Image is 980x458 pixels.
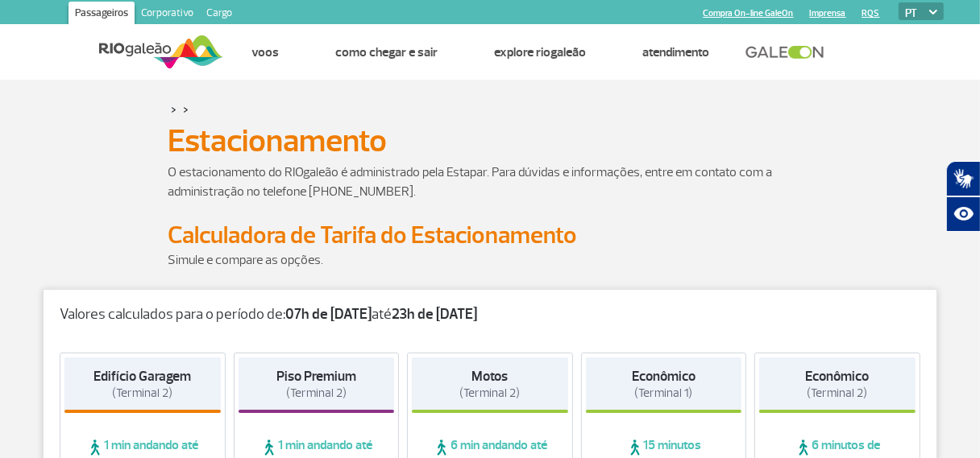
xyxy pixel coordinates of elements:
a: Imprensa [810,8,846,19]
a: Corporativo [135,2,200,27]
h2: Calculadora de Tarifa do Estacionamento [168,221,812,250]
strong: Edifício Garagem [93,368,191,385]
button: Abrir recursos assistivos. [946,196,980,232]
span: (Terminal 2) [112,386,172,401]
strong: Piso Premium [276,368,356,385]
p: Simule e compare as opções. [168,250,812,270]
span: (Terminal 2) [286,386,347,401]
strong: Motos [471,368,508,385]
span: (Terminal 2) [459,386,520,401]
a: Passageiros [69,2,135,27]
strong: 23h de [DATE] [392,305,477,324]
button: Abrir tradutor de língua de sinais. [946,161,980,196]
a: Compra On-line GaleOn [704,8,794,19]
span: (Terminal 1) [635,386,693,401]
a: > [183,100,189,118]
strong: Econômico [806,368,870,385]
strong: 07h de [DATE] [285,305,372,324]
a: Como chegar e sair [335,44,438,60]
div: Plugin de acessibilidade da Hand Talk. [946,161,980,232]
a: RQS [862,8,880,19]
p: Valores calculados para o período de: até [60,306,920,324]
span: (Terminal 2) [808,386,868,401]
a: > [171,100,176,118]
a: Atendimento [642,44,709,60]
strong: Econômico [632,368,696,385]
h1: Estacionamento [168,127,812,155]
a: Cargo [200,2,239,27]
p: O estacionamento do RIOgaleão é administrado pela Estapar. Para dúvidas e informações, entre em c... [168,163,812,201]
a: Voos [251,44,279,60]
a: Explore RIOgaleão [494,44,586,60]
